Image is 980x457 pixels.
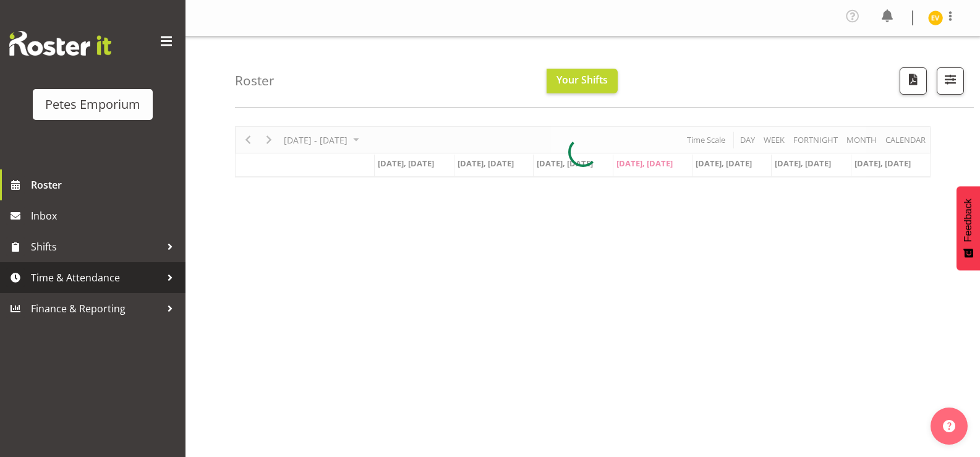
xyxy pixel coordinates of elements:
[31,207,179,225] span: Inbox
[937,67,964,95] button: Filter Shifts
[235,74,275,88] h4: Roster
[31,237,161,256] span: Shifts
[45,95,140,114] div: Petes Emporium
[928,11,943,25] img: eva-vailini10223.jpg
[31,268,161,287] span: Time & Attendance
[963,199,974,242] span: Feedback
[943,420,955,432] img: help-xxl-2.png
[547,69,618,93] button: Your Shifts
[31,176,179,194] span: Roster
[957,186,980,270] button: Feedback - Show survey
[9,31,111,56] img: Rosterit website logo
[900,67,927,95] button: Download a PDF of the roster according to the set date range.
[556,73,608,87] span: Your Shifts
[31,299,161,318] span: Finance & Reporting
